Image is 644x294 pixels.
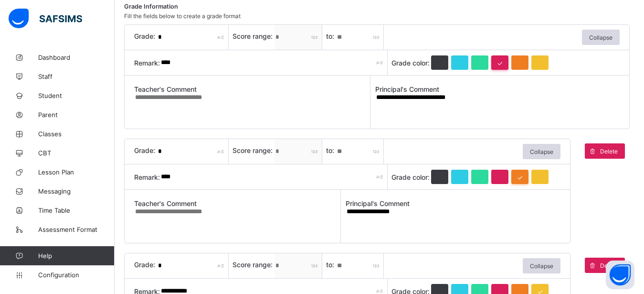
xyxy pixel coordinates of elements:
[38,168,115,176] span: Lesson Plan
[38,226,115,233] span: Assessment Format
[38,73,115,80] span: Staff
[38,207,115,214] span: Time Table
[600,262,618,269] span: Delete
[326,32,336,40] span: to:
[232,261,274,269] span: Score range:
[38,130,115,138] span: Classes
[9,9,82,29] img: safsims
[134,146,157,154] span: Grade:
[38,92,115,99] span: Student
[346,199,560,207] span: Principal's Comment
[38,187,115,195] span: Messaging
[326,146,336,154] span: to:
[134,173,160,181] span: Remark:
[134,85,370,93] span: Teacher's Comment
[134,32,157,40] span: Grade:
[589,34,612,41] span: Collapse
[326,261,336,269] span: to:
[38,111,115,119] span: Parent
[606,261,634,289] button: Open asap
[134,261,157,269] span: Grade:
[530,262,553,270] span: Collapse
[38,149,115,157] span: CBT
[232,32,274,40] span: Score range:
[134,59,160,67] span: Remark:
[38,54,115,61] span: Dashboard
[134,199,340,207] span: Teacher's Comment
[375,85,620,93] span: Principal's Comment
[38,252,114,260] span: Help
[232,146,274,154] span: Score range:
[391,59,430,67] span: Grade color:
[38,271,114,279] span: Configuration
[600,148,618,155] span: Delete
[391,173,430,181] span: Grade color:
[124,3,178,10] span: Grade Information
[530,148,553,155] span: Collapse
[124,12,241,20] span: Fill the fields below to create a grade format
